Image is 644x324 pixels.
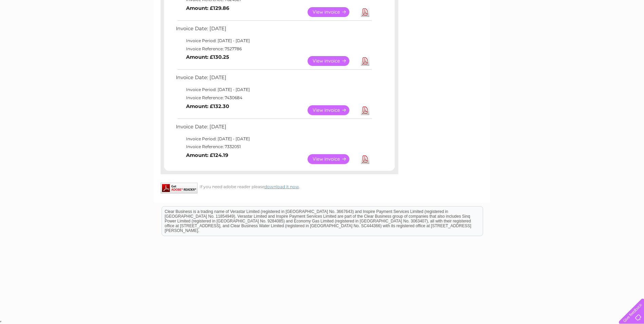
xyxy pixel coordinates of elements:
[22,18,57,38] img: logo.png
[186,152,228,158] b: Amount: £124.19
[308,7,357,17] a: View
[174,24,373,37] td: Invoice Date: [DATE]
[599,29,615,34] a: Contact
[174,73,373,86] td: Invoice Date: [DATE]
[174,94,373,102] td: Invoice Reference: 7430684
[174,37,373,45] td: Invoice Period: [DATE] - [DATE]
[541,29,556,34] a: Energy
[622,29,638,34] a: Log out
[162,4,483,33] div: Clear Business is a trading name of Verastar Limited (registered in [GEOGRAPHIC_DATA] No. 3667643...
[560,29,581,34] a: Telecoms
[174,143,373,151] td: Invoice Reference: 7332051
[361,56,369,66] a: Download
[186,5,229,11] b: Amount: £129.86
[308,154,357,164] a: View
[174,135,373,143] td: Invoice Period: [DATE] - [DATE]
[308,56,357,66] a: View
[585,29,595,34] a: Blog
[361,7,369,17] a: Download
[525,29,537,34] a: Water
[264,184,299,189] a: download it now
[186,54,229,60] b: Amount: £130.25
[174,122,373,135] td: Invoice Date: [DATE]
[161,183,398,189] div: If you need adobe reader please .
[361,105,369,115] a: Download
[361,154,369,164] a: Download
[174,45,373,53] td: Invoice Reference: 7527786
[308,105,357,115] a: View
[174,86,373,94] td: Invoice Period: [DATE] - [DATE]
[516,3,563,12] a: 0333 014 3131
[186,103,229,109] b: Amount: £132.30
